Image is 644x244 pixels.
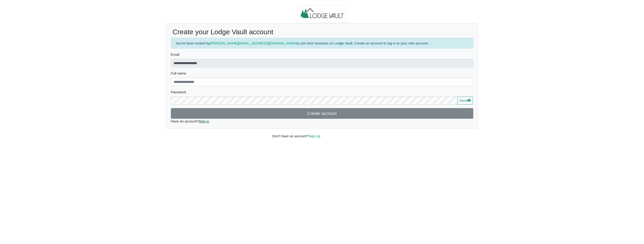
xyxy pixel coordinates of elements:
label: Full name [171,71,473,76]
a: [PERSON_NAME][EMAIL_ADDRESS][DOMAIN_NAME] [210,41,297,45]
a: Sign in [199,119,209,123]
label: Email [171,52,473,57]
h2: Create your Lodge Vault account [172,28,472,36]
a: Sign up [309,134,320,138]
div: Don't have an account? [269,128,375,139]
svg: eye fill [467,98,471,102]
div: Have an account? [166,23,478,128]
img: logo.2b93711c.jpg [298,5,346,23]
div: You've been invited by to join their business on Lodge Vault. Create an account to log in to your... [171,38,473,49]
button: Showeye fill [458,97,473,105]
label: Password [171,90,473,95]
button: Create account [171,108,473,119]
